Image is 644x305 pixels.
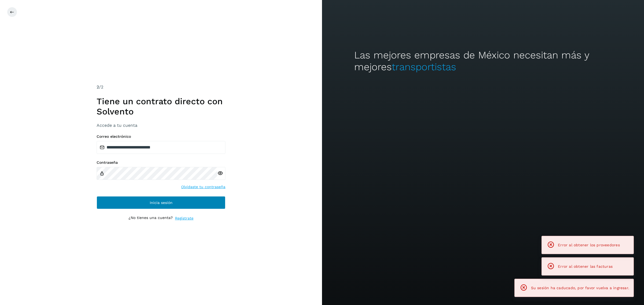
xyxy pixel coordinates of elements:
span: transportistas [392,61,456,73]
label: Contraseña [97,160,225,165]
button: Inicia sesión [97,196,225,209]
span: 2 [97,84,99,90]
div: /2 [97,84,225,90]
h3: Accede a tu cuenta [97,123,225,128]
a: Regístrate [175,215,193,221]
label: Correo electrónico [97,134,225,139]
a: Olvidaste tu contraseña [181,184,225,190]
span: Error al obtener las facturas [558,264,613,269]
span: Inicia sesión [150,201,173,204]
span: Su sesión ha caducado, por favor vuelva a ingresar. [531,286,629,290]
span: Error al obtener los proveedores [558,243,620,247]
p: ¿No tienes una cuenta? [129,215,173,221]
h2: Las mejores empresas de México necesitan más y mejores [354,49,612,73]
h1: Tiene un contrato directo con Solvento [97,96,225,117]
